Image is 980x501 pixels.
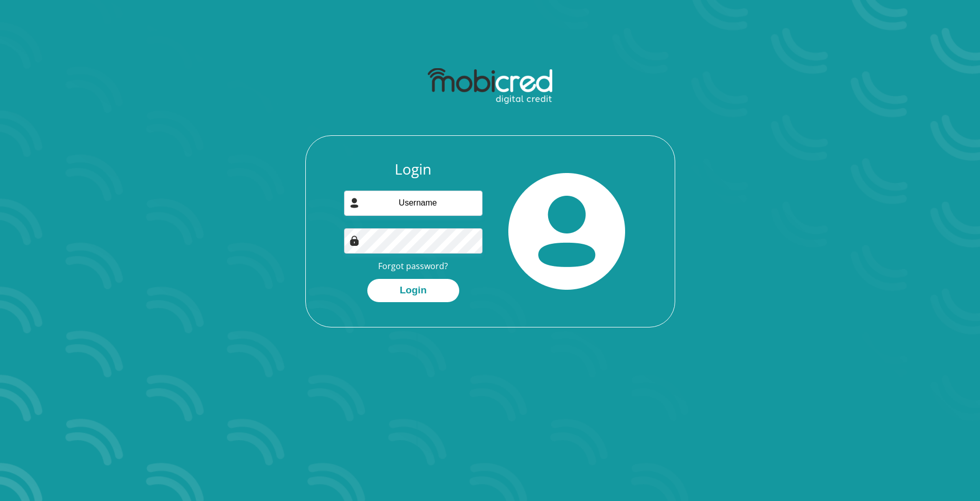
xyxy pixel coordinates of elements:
[428,68,552,104] img: mobicred logo
[367,279,459,302] button: Login
[349,236,360,246] img: Image
[349,198,360,208] img: user-icon image
[378,260,448,272] a: Forgot password?
[344,161,483,178] h3: Login
[344,191,483,216] input: Username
